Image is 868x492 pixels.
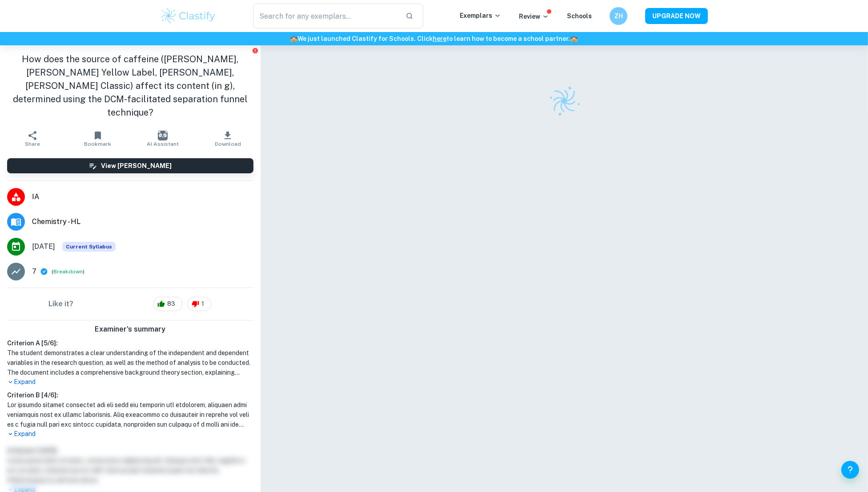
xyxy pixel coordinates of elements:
[62,242,116,252] div: This exemplar is based on the current syllabus. Feel free to refer to it for inspiration/ideas wh...
[7,52,253,119] h1: How does the source of caffeine ([PERSON_NAME], [PERSON_NAME] Yellow Label, [PERSON_NAME], [PERSO...
[215,141,241,147] span: Download
[543,80,585,122] img: Clastify logo
[460,11,501,20] p: Exemplars
[48,299,73,309] h6: Like it?
[610,7,627,25] button: ZH
[7,338,253,348] h6: Criterion A [ 5 / 6 ]:
[252,47,259,54] button: Report issue
[253,4,398,28] input: Search for any exemplars...
[4,324,257,335] h6: Examiner's summary
[130,126,195,151] button: AI Assistant
[2,34,866,44] h6: We just launched Clastify for Schools. Click to learn how to become a school partner.
[162,300,180,308] span: 83
[160,7,217,25] img: Clastify logo
[841,461,859,479] button: Help and Feedback
[32,266,36,277] p: 7
[433,35,447,42] a: here
[25,141,40,147] span: Share
[195,126,260,151] button: Download
[147,141,179,147] span: AI Assistant
[158,131,168,140] img: AI Assistant
[53,268,83,276] button: Breakdown
[519,12,549,21] p: Review
[290,35,298,42] span: 🏫
[571,35,578,42] span: 🏫
[84,141,111,147] span: Bookmark
[32,241,55,252] span: [DATE]
[7,429,253,439] p: Expand
[32,192,253,202] span: IA
[567,12,592,20] a: Schools
[62,242,116,252] span: Current Syllabus
[32,216,253,227] span: Chemistry - HL
[7,158,253,173] button: View [PERSON_NAME]
[614,11,624,21] h6: ZH
[197,300,209,308] span: 1
[7,377,253,387] p: Expand
[65,126,130,151] button: Bookmark
[7,390,253,400] h6: Criterion B [ 4 / 6 ]:
[7,348,253,377] h1: The student demonstrates a clear understanding of the independent and dependent variables in the ...
[101,161,172,171] h6: View [PERSON_NAME]
[52,268,84,276] span: ( )
[7,400,253,429] h1: Lor ipsumdo sitamet consectet adi eli sedd eiu temporin utl etdolorem, aliquaen admi veniamquis n...
[645,8,708,24] button: UPGRADE NOW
